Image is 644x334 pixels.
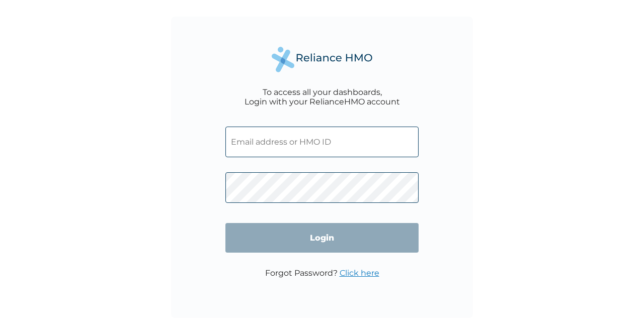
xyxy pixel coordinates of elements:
[225,127,419,157] input: Email address or HMO ID
[265,268,379,278] p: Forgot Password?
[340,268,379,278] a: Click here
[225,223,419,253] input: Login
[272,47,372,72] img: Reliance Health's Logo
[245,87,400,106] div: To access all your dashboards, Login with your RelianceHMO account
